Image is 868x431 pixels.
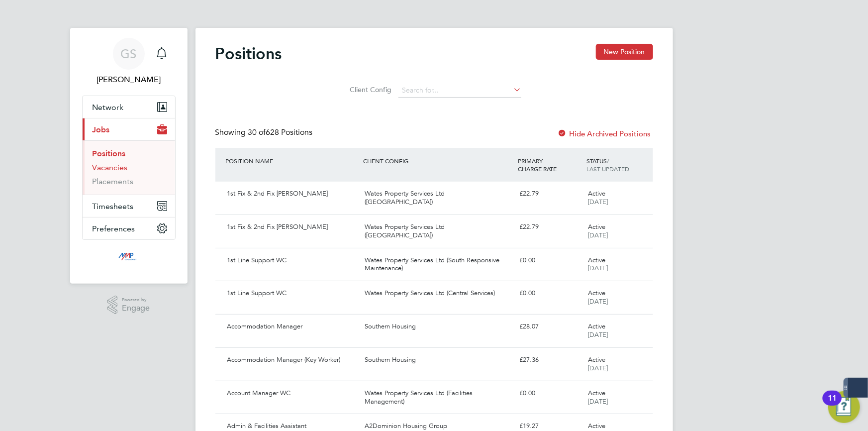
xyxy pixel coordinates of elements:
[93,177,134,186] a: Placements
[515,319,584,335] div: £28.07
[361,152,515,170] div: CLIENT CONFIG
[347,85,391,94] label: Client Config
[588,231,608,239] span: [DATE]
[82,250,176,266] a: Go to home page
[82,38,176,86] a: GS[PERSON_NAME]
[223,152,361,170] div: POSITION NAME
[83,96,175,118] button: Network
[828,398,837,411] div: 11
[588,397,608,406] span: [DATE]
[515,385,584,402] div: £0.00
[361,385,515,410] div: Wates Property Services Ltd (Facilities Management)
[515,152,584,178] div: PRIMARY CHARGE RATE
[586,165,629,173] span: LAST UPDATED
[515,219,584,235] div: £22.79
[828,391,860,423] button: Open Resource Center, 11 new notifications
[361,252,515,277] div: Wates Property Services Ltd (South Responsive Maintenance)
[83,118,175,140] button: Jobs
[584,152,653,178] div: STATUS
[107,296,150,315] a: Powered byEngage
[361,219,515,244] div: Wates Property Services Ltd ([GEOGRAPHIC_DATA])
[82,74,176,86] span: George Stacey
[248,127,266,137] span: 30 of
[361,319,515,335] div: Southern Housing
[515,252,584,269] div: £0.00
[122,304,150,313] span: Engage
[93,103,124,112] span: Network
[588,256,605,264] span: Active
[122,296,150,304] span: Powered by
[223,252,361,269] div: 1st Line Support WC
[588,297,608,306] span: [DATE]
[588,330,608,339] span: [DATE]
[607,157,609,165] span: /
[223,285,361,302] div: 1st Line Support WC
[93,202,134,211] span: Timesheets
[223,352,361,368] div: Accommodation Manager (Key Worker)
[515,186,584,202] div: £22.79
[223,385,361,402] div: Account Manager WC
[93,125,110,134] span: Jobs
[398,84,521,98] input: Search for...
[223,186,361,202] div: 1st Fix & 2nd Fix [PERSON_NAME]
[588,264,608,272] span: [DATE]
[361,352,515,368] div: Southern Housing
[588,322,605,330] span: Active
[361,186,515,211] div: Wates Property Services Ltd ([GEOGRAPHIC_DATA])
[588,355,605,364] span: Active
[588,289,605,297] span: Active
[588,364,608,372] span: [DATE]
[515,352,584,368] div: £27.36
[215,44,282,64] h2: Positions
[558,129,651,138] label: Hide Archived Positions
[114,250,143,266] img: mmpconsultancy-logo-retina.png
[515,285,584,302] div: £0.00
[588,222,605,231] span: Active
[588,189,605,198] span: Active
[83,195,175,217] button: Timesheets
[588,198,608,206] span: [DATE]
[93,163,128,172] a: Vacancies
[588,389,605,397] span: Active
[70,28,188,284] nav: Main navigation
[83,140,175,195] div: Jobs
[93,149,126,158] a: Positions
[93,224,135,233] span: Preferences
[361,285,515,302] div: Wates Property Services Ltd (Central Services)
[215,127,315,138] div: Showing
[83,217,175,239] button: Preferences
[223,319,361,335] div: Accommodation Manager
[121,47,137,60] span: GS
[223,219,361,235] div: 1st Fix & 2nd Fix [PERSON_NAME]
[588,422,605,430] span: Active
[248,127,313,137] span: 628 Positions
[596,44,653,60] button: New Position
